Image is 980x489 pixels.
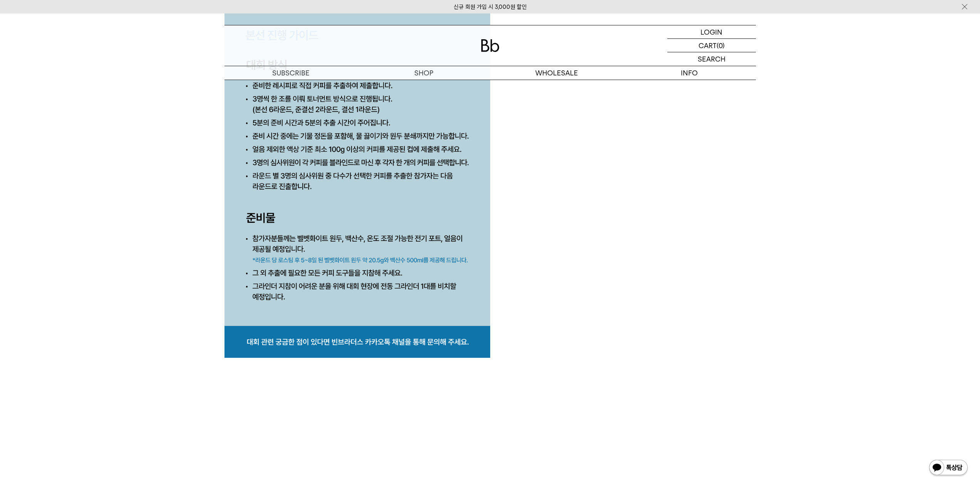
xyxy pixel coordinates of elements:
a: SUBSCRIBE [224,66,357,80]
a: 신규 회원 가입 시 3,000원 할인 [454,3,527,10]
p: WHOLESALE [490,66,623,80]
p: SEARCH [698,52,725,66]
p: (0) [717,39,725,52]
a: SHOP [357,66,490,80]
a: LOGIN [667,25,756,39]
p: LOGIN [700,25,722,38]
img: 카카오톡 채널 1:1 채팅 버튼 [928,459,968,477]
img: 로고 [481,39,499,52]
p: CART [699,39,717,52]
a: CART (0) [667,39,756,52]
p: INFO [623,66,756,80]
